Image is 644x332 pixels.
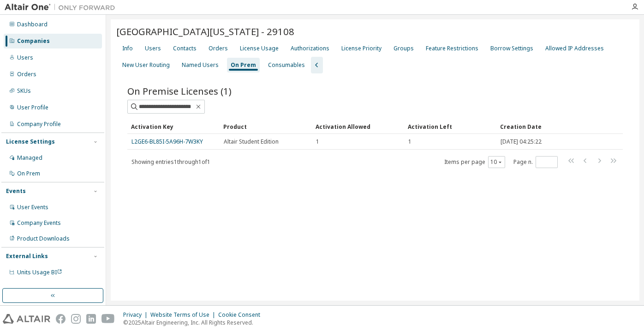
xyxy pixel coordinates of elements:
div: Allowed IP Addresses [545,45,604,52]
div: Info [122,45,133,52]
div: Borrow Settings [490,45,533,52]
div: Website Terms of Use [150,311,218,319]
div: License Usage [240,45,279,52]
img: youtube.svg [101,314,115,324]
div: Privacy [123,311,150,319]
div: License Priority [341,45,382,52]
div: New User Routing [122,61,170,69]
div: Orders [209,45,228,52]
div: Events [6,187,26,195]
span: 1 [408,138,411,145]
a: L2GE6-BL85I-5A96H-7W3KY [131,138,203,145]
img: Altair One [5,3,120,12]
img: facebook.svg [56,314,66,324]
div: Dashboard [17,21,48,28]
div: Company Profile [17,121,61,128]
span: Altair Student Edition [224,138,279,145]
div: Product [223,119,308,134]
div: Groups [394,45,414,52]
div: Contacts [173,45,197,52]
div: SKUs [17,87,31,95]
span: Page n. [513,156,558,168]
div: Activation Left [408,119,493,134]
div: Companies [17,37,50,45]
span: Items per page [444,156,505,168]
span: Showing entries 1 through 1 of 1 [131,158,210,166]
div: User Events [17,204,48,211]
div: External Links [6,253,48,260]
div: On Prem [231,61,256,69]
div: Cookie Consent [218,311,266,319]
div: Users [17,54,33,61]
div: Activation Key [131,119,216,134]
div: Company Events [17,219,61,227]
span: On Premise Licenses (1) [127,85,232,97]
div: Feature Restrictions [426,45,478,52]
img: instagram.svg [71,314,81,324]
div: Orders [17,71,36,78]
p: © 2025 Altair Engineering, Inc. All Rights Reserved. [123,319,266,326]
div: License Settings [6,138,55,145]
div: Authorizations [291,45,329,52]
img: altair_logo.svg [3,314,50,324]
div: Creation Date [500,119,582,134]
span: 1 [316,138,319,145]
div: Managed [17,154,42,162]
div: Consumables [268,61,305,69]
div: Activation Allowed [316,119,400,134]
button: 10 [490,158,503,166]
div: On Prem [17,170,40,177]
div: User Profile [17,104,48,111]
div: Users [145,45,161,52]
span: Units Usage BI [17,268,62,276]
span: [DATE] 04:25:22 [501,138,542,145]
div: Product Downloads [17,235,70,242]
img: linkedin.svg [86,314,96,324]
div: Named Users [182,61,219,69]
span: [GEOGRAPHIC_DATA][US_STATE] - 29108 [116,25,294,38]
